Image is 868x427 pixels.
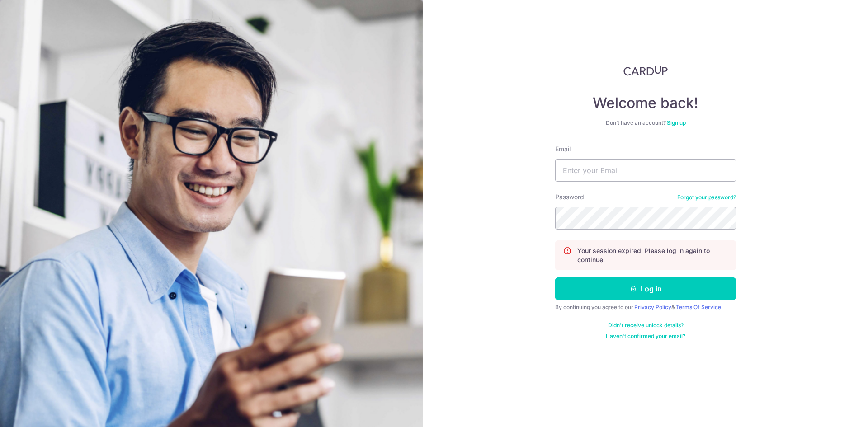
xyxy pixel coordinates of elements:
h4: Welcome back! [555,94,736,112]
a: Sign up [667,119,686,126]
a: Terms Of Service [676,304,721,310]
label: Email [555,145,571,154]
p: Your session expired. Please log in again to continue. [577,246,728,264]
a: Didn't receive unlock details? [608,322,684,329]
input: Enter your Email [555,159,736,182]
button: Log in [555,277,736,300]
a: Haven't confirmed your email? [606,333,685,340]
div: By continuing you agree to our & [555,304,736,311]
label: Password [555,192,584,202]
div: Don’t have an account? [555,119,736,127]
a: Privacy Policy [634,304,671,310]
a: Forgot your password? [677,194,736,201]
img: CardUp Logo [623,65,668,76]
